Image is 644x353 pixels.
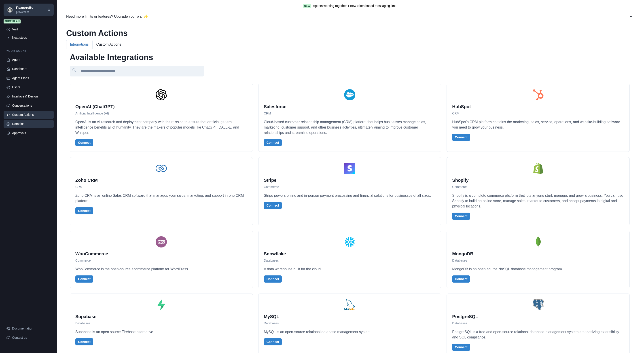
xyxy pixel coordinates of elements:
[12,122,51,126] div: Domains
[70,53,630,62] h2: Available Integrations
[4,19,21,23] span: Free plan
[533,163,543,174] img: Shopify
[452,111,624,116] p: CRM
[4,4,54,16] button: Chakra UIПравотоБотpravotobot
[16,5,35,10] p: ПравотоБот
[12,27,51,32] div: Visit
[75,193,247,204] p: Zoho CRM is an online Sales CRM software that manages your sales, marketing, and support in one C...
[12,112,51,117] div: Custom Actions
[452,251,624,256] h2: MongoDB
[264,329,436,335] p: MySQL is an open-source relational database management system.
[75,314,247,319] h2: Supabase
[452,178,624,183] h2: Shopify
[452,185,624,189] p: Commerce
[452,275,470,283] button: Connect
[156,89,167,100] img: OpenAI (ChatGPT)
[75,338,93,345] button: Connect
[66,28,633,38] h2: Custom Actions
[75,266,247,272] p: WooCommerce is the open-source ecommerce platform for WordPress.
[264,275,282,283] button: Connect
[12,103,51,108] div: Conversations
[264,111,436,116] p: CRM
[75,178,247,183] h2: Zoho CRM
[264,193,436,198] p: Stripe powers online and in-person payment processing and financial solutions for businesses of a...
[75,207,93,214] button: Connect
[75,185,247,189] p: CRM
[533,89,544,100] img: HubSpot
[264,338,282,345] button: Connect
[75,251,247,256] h2: WooCommerce
[12,326,51,331] div: Documentation
[12,131,51,135] div: Approvals
[452,104,624,109] h2: HubSpot
[264,258,436,263] p: Databases
[452,213,470,220] button: Connect
[16,10,35,14] p: pravotobot
[75,275,93,283] button: Connect
[452,266,624,272] p: MongoDB is an open source NoSQL database management program.
[264,321,436,326] p: Databases
[63,12,637,21] button: Need more limits or features? Upgrade your plan✨
[75,321,247,326] p: Databases
[452,329,624,340] p: PostgreSQL is a free and open-source relational database management system emphasizing extensibil...
[264,185,436,189] p: Commerce
[452,258,624,263] p: Databases
[452,314,624,319] h2: PostgreSQL
[4,324,54,333] a: Documentation
[12,94,51,99] div: Interface & Design
[4,49,54,53] p: Your agent
[452,321,624,326] p: Databases
[264,119,436,135] p: Cloud-based customer relationship management (CRM) platform that helps businesses manage sales, m...
[75,258,247,263] p: Commerce
[264,139,282,146] button: Connect
[93,40,125,49] button: Custom Actions
[264,314,436,319] h2: MySQL
[12,85,51,90] div: Users
[452,193,624,209] p: Shopify is a complete commerce platform that lets anyone start, manage, and grow a business. You ...
[452,344,470,351] button: Connect
[533,299,543,310] img: PostgreSQL
[66,14,629,19] div: Need more limits or features? Upgrade your plan ✨
[75,111,247,116] p: Artificial Intelligence (AI)
[6,6,13,13] img: Chakra UI
[12,67,51,71] div: Dashboard
[66,40,93,49] button: Integrations
[536,236,540,247] img: MongoDB
[12,35,51,40] div: Next steps
[156,236,167,247] img: WooCommerce
[344,163,355,174] img: Stripe
[264,104,436,109] h2: Salesforce
[75,139,93,146] button: Connect
[12,76,51,80] div: Agent Plans
[12,335,51,340] div: Contact us
[344,236,355,247] img: Snowflake
[12,57,51,62] div: Agent
[264,251,436,256] h2: Snowflake
[156,299,167,310] img: Supabase
[75,119,247,135] p: OpenAI is an AI research and deployment company with the mission to ensure that artificial genera...
[452,119,624,130] p: HubSpot's CRM platform contains the marketing, sales, service, operations, and website-building s...
[344,89,355,100] img: Salesforce
[344,299,355,310] img: MySQL
[313,4,396,8] a: Agents working together + new token based messaging limit
[75,104,247,109] h2: OpenAI (ChatGPT)
[264,266,436,272] p: A data warehouse built for the cloud
[303,4,311,8] span: New
[264,178,436,183] h2: Stripe
[452,134,470,141] button: Connect
[75,329,247,335] p: Supabase is an open source Firebase alternative.
[156,163,167,174] img: Zoho CRM
[264,202,282,209] button: Connect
